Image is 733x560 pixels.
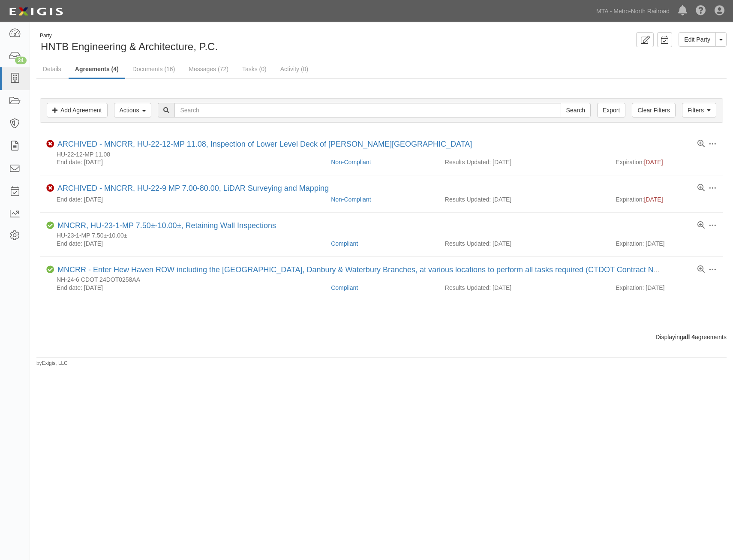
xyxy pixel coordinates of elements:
a: Details [36,60,68,78]
span: HNTB Engineering & Architecture, P.C. [41,41,218,52]
a: Export [597,103,625,117]
input: Search [561,103,591,117]
a: Compliant [331,240,358,247]
i: Help Center - Complianz [696,6,706,16]
div: Results Updated: [DATE] [445,283,603,292]
a: View results summary [697,266,705,274]
div: Results Updated: [DATE] [445,239,603,248]
span: [DATE] [644,196,663,203]
b: all 4 [683,334,695,340]
a: View results summary [697,184,705,192]
div: 24 [15,57,27,64]
a: Non-Compliant [331,159,371,166]
a: Messages (72) [182,60,235,78]
div: Expiration: [DATE] [616,283,717,292]
small: by [36,360,68,367]
span: [DATE] [644,159,663,166]
a: Tasks (0) [236,60,273,78]
div: Displaying agreements [30,333,733,341]
div: End date: [DATE] [46,283,324,292]
div: HNTB Engineering & Architecture, P.C. [36,32,375,54]
a: Exigis, LLC [42,360,68,366]
div: End date: [DATE] [46,195,324,204]
i: Compliant [46,266,54,274]
i: Non-Compliant [46,140,54,148]
a: View results summary [697,140,705,148]
a: Agreements (4) [69,60,125,79]
div: HU-23-1-MP 7.50±-10.00± [46,232,717,239]
a: MTA - Metro-North Railroad [592,3,674,20]
div: End date: [DATE] [46,158,324,166]
a: Clear Filters [632,103,675,117]
i: Compliant [46,222,54,229]
div: MNCRR, HU-22-12-MP 11.08, Inspection of Lower Level Deck of Henry Hudson Bridge [57,140,472,149]
div: MNCRR - Enter Hew Haven ROW including the New Canaan, Danbury & Waterbury Branches, at various lo... [57,265,661,275]
button: Actions [114,103,152,117]
i: Non-Compliant [46,184,54,192]
div: HU-22-12-MP 11.08 [46,151,717,158]
div: MNCRR, HU-22-9 MP 7.00-80.00, LiDAR Surveying and Mapping [57,184,329,193]
img: Logo [6,4,66,19]
a: Activity (0) [274,60,315,78]
div: Results Updated: [DATE] [445,158,603,166]
a: Filters [682,103,716,117]
div: Results Updated: [DATE] [445,195,603,204]
div: Expiration: [616,195,717,204]
div: Expiration: [616,158,717,166]
span: Actions [120,107,139,114]
a: Non-Compliant [331,196,371,203]
a: ARCHIVED - MNCRR, HU-22-9 MP 7.00-80.00, LiDAR Surveying and Mapping [57,184,329,193]
a: Edit Party [679,32,716,47]
a: Compliant [331,284,358,291]
div: Party [40,32,218,39]
div: MNCRR, HU-23-1-MP 7.50±-10.00±, Retaining Wall Inspections [57,221,276,231]
div: Expiration: [DATE] [616,239,717,248]
a: Add Agreement [47,103,108,117]
a: Documents (16) [126,60,182,78]
input: Search [174,103,561,117]
div: NH-24-6 CDOT 24DOT0258AA [46,276,717,283]
div: End date: [DATE] [46,239,324,248]
a: View results summary [697,222,705,229]
a: ARCHIVED - MNCRR, HU-22-12-MP 11.08, Inspection of Lower Level Deck of [PERSON_NAME][GEOGRAPHIC_D... [57,140,472,148]
a: MNCRR, HU-23-1-MP 7.50±-10.00±, Retaining Wall Inspections [57,221,276,230]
